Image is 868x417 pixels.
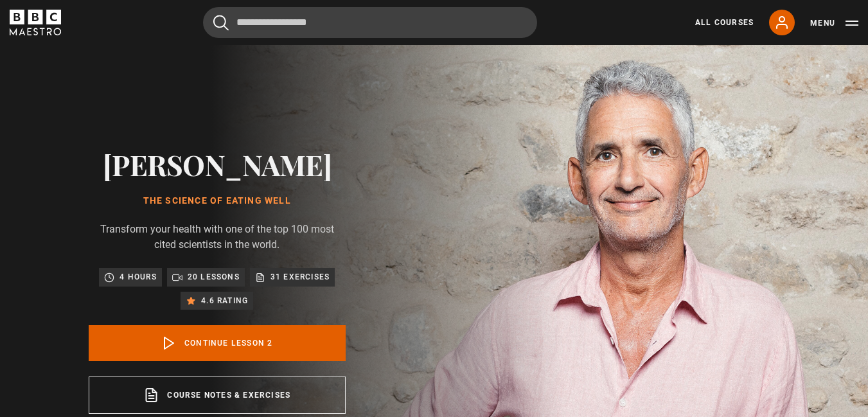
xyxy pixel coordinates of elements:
p: 4 hours [120,271,156,283]
input: Search [203,7,537,38]
p: 31 exercises [270,271,330,283]
a: Course notes & exercises [89,377,346,414]
a: Continue lesson 2 [89,325,346,361]
h1: The Science of Eating Well [89,196,346,206]
svg: BBC Maestro [10,10,61,35]
h2: [PERSON_NAME] [89,148,346,181]
p: 20 lessons [188,271,240,283]
button: Toggle navigation [810,17,858,30]
button: Submit the search query [213,15,229,31]
a: All Courses [695,17,754,28]
p: Transform your health with one of the top 100 most cited scientists in the world. [89,222,346,253]
p: 4.6 rating [201,294,248,307]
